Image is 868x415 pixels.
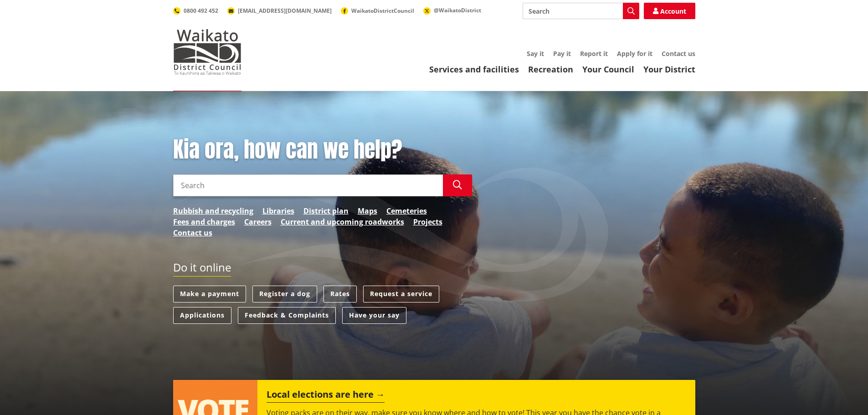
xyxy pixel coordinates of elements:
[662,49,695,58] a: Contact us
[413,216,442,227] a: Projects
[363,286,439,302] a: Request a service
[617,49,652,58] a: Apply for it
[523,3,639,19] input: Search input
[184,7,218,15] span: 0800 492 452
[173,307,231,324] a: Applications
[173,286,246,302] a: Make a payment
[341,7,414,15] a: WaikatoDistrictCouncil
[434,6,481,14] span: @WaikatoDistrict
[423,6,481,14] a: @WaikatoDistrict
[351,7,414,15] span: WaikatoDistrictCouncil
[324,286,357,302] a: Rates
[262,205,294,216] a: Libraries
[267,389,385,403] h2: Local elections are here
[644,3,695,19] a: Account
[281,216,404,227] a: Current and upcoming roadworks
[173,261,231,277] h2: Do it online
[429,64,519,75] a: Services and facilities
[528,64,573,75] a: Recreation
[252,286,317,302] a: Register a dog
[173,29,241,75] img: Waikato District Council - Te Kaunihera aa Takiwaa o Waikato
[173,174,443,196] input: Search input
[580,49,608,58] a: Report it
[173,216,235,227] a: Fees and charges
[238,307,336,324] a: Feedback & Complaints
[244,216,272,227] a: Careers
[342,307,406,324] a: Have your say
[386,205,427,216] a: Cemeteries
[173,7,218,15] a: 0800 492 452
[643,64,695,75] a: Your District
[553,49,571,58] a: Pay it
[582,64,634,75] a: Your Council
[173,205,253,216] a: Rubbish and recycling
[227,7,332,15] a: [EMAIL_ADDRESS][DOMAIN_NAME]
[527,49,544,58] a: Say it
[238,7,332,15] span: [EMAIL_ADDRESS][DOMAIN_NAME]
[173,227,212,238] a: Contact us
[303,205,349,216] a: District plan
[173,137,472,163] h1: Kia ora, how can we help?
[358,205,377,216] a: Maps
